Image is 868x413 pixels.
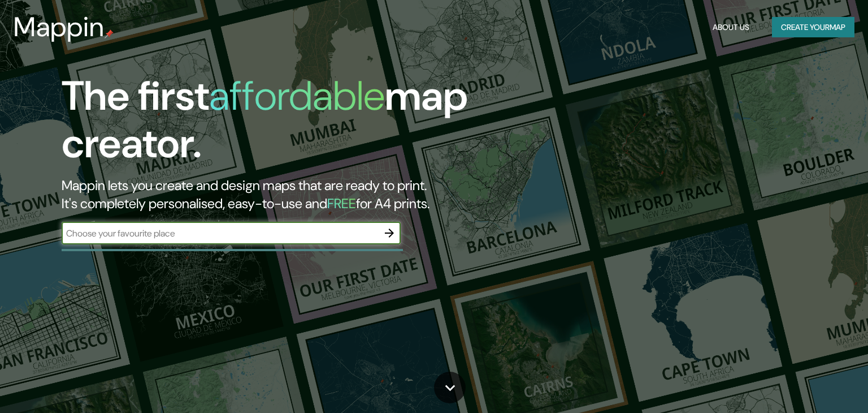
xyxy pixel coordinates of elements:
[105,29,114,38] img: mappin-pin
[62,177,496,213] h2: Mappin lets you create and design maps that are ready to print. It's completely personalised, eas...
[62,227,378,240] input: Choose your favourite place
[209,70,385,122] h1: affordable
[708,17,754,38] button: About Us
[772,17,854,38] button: Create yourmap
[62,72,496,177] h1: The first map creator.
[14,11,105,43] h3: Mappin
[327,195,356,212] h5: FREE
